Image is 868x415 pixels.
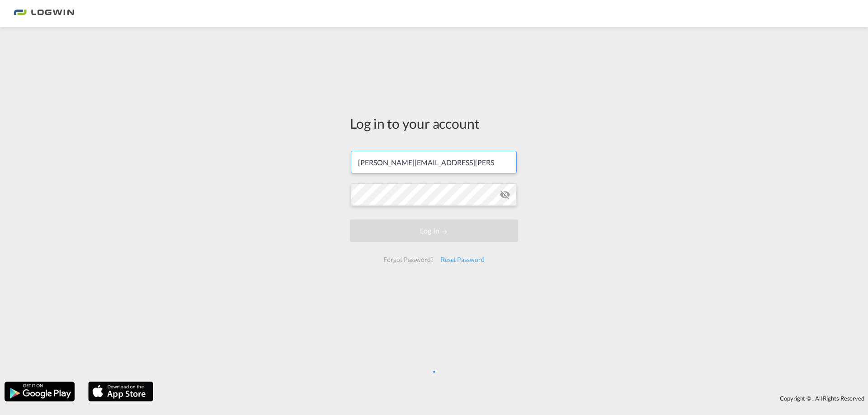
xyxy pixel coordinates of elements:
[4,381,75,402] img: google.png
[87,381,154,402] img: apple.png
[350,219,518,242] button: LOGIN
[14,4,75,24] img: bc73a0e0d8c111efacd525e4c8ad7d32.png
[351,151,517,173] input: Enter email/phone number
[158,391,868,406] div: Copyright © . All Rights Reserved
[500,189,510,200] md-icon: icon-eye-off
[350,114,518,133] div: Log in to your account
[380,252,437,268] div: Forgot Password?
[437,252,488,268] div: Reset Password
